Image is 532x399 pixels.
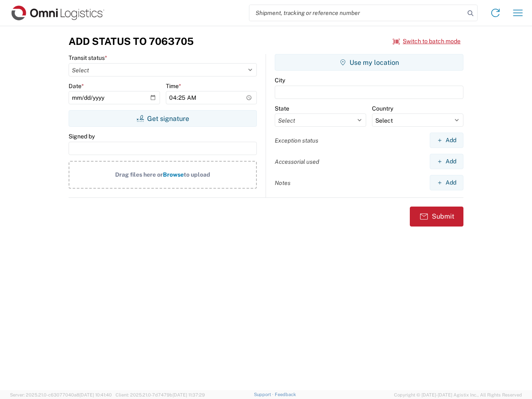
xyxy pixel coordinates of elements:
[184,171,210,178] span: to upload
[69,110,257,127] button: Get signature
[275,158,319,165] label: Accessorial used
[430,175,463,190] button: Add
[116,392,205,397] span: Client: 2025.21.0-7d7479b
[275,54,463,71] button: Use my location
[275,137,318,144] label: Exception status
[115,171,163,178] span: Drag files here or
[166,82,181,90] label: Time
[163,171,184,178] span: Browse
[79,392,112,397] span: [DATE] 10:41:40
[275,392,296,397] a: Feedback
[410,207,463,227] button: Submit
[394,391,522,399] span: Copyright © [DATE]-[DATE] Agistix Inc., All Rights Reserved
[69,35,194,47] h3: Add Status to 7063705
[10,392,112,397] span: Server: 2025.21.0-c63077040a8
[275,105,289,112] label: State
[372,105,393,112] label: Country
[430,133,463,148] button: Add
[69,54,107,62] label: Transit status
[430,154,463,169] button: Add
[393,34,461,48] button: Switch to batch mode
[249,5,465,21] input: Shipment, tracking or reference number
[254,392,275,397] a: Support
[172,392,205,397] span: [DATE] 11:37:29
[69,133,95,140] label: Signed by
[275,76,285,84] label: City
[275,179,291,187] label: Notes
[69,82,84,90] label: Date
